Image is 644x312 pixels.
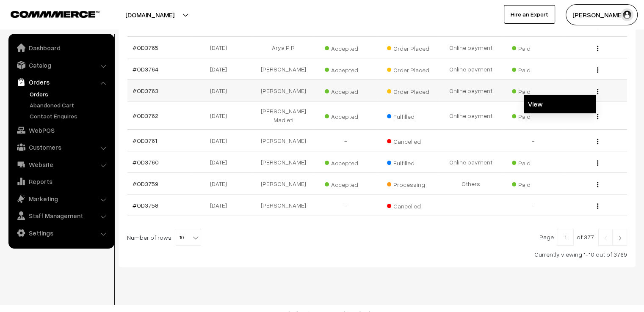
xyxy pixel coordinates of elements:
[11,174,111,189] a: Reports
[597,203,598,209] img: Menu
[252,151,315,173] td: [PERSON_NAME]
[133,87,158,94] a: #OD3763
[387,200,429,211] span: Cancelled
[190,130,252,151] td: [DATE]
[11,191,111,206] a: Marketing
[597,67,598,73] img: Menu
[133,137,157,144] a: #OD3761
[11,57,111,73] a: Catalog
[28,112,111,120] a: Contact Enquires
[252,194,315,216] td: [PERSON_NAME]
[597,160,598,166] img: Menu
[11,157,111,172] a: Website
[325,156,367,167] span: Accepted
[387,135,429,146] span: Cancelled
[566,4,638,25] button: [PERSON_NAME]
[325,63,367,74] span: Accepted
[512,110,554,121] span: Paid
[597,46,598,51] img: Menu
[504,5,555,24] a: Hire an Expert
[11,40,111,55] a: Dashboard
[133,66,158,73] a: #OD3764
[190,173,252,194] td: [DATE]
[176,229,201,246] span: 10
[28,90,111,99] a: Orders
[512,85,554,96] span: Paid
[616,235,624,241] img: Right
[133,159,159,166] a: #OD3760
[439,80,502,101] td: Online payment
[252,37,315,58] td: Arya P R
[127,250,627,259] div: Currently viewing 1-10 out of 3769
[597,139,598,144] img: Menu
[512,178,554,189] span: Paid
[176,229,201,246] span: 10
[11,208,111,223] a: Staff Management
[11,74,111,90] a: Orders
[439,151,502,173] td: Online payment
[325,42,367,53] span: Accepted
[325,178,367,189] span: Accepted
[252,130,315,151] td: [PERSON_NAME]
[28,101,111,109] a: Abandoned Cart
[133,180,158,187] a: #OD3759
[127,233,171,242] span: Number of rows
[190,58,252,80] td: [DATE]
[252,173,315,194] td: [PERSON_NAME]
[439,37,502,58] td: Online payment
[597,182,598,187] img: Menu
[190,80,252,101] td: [DATE]
[524,95,596,113] a: View
[133,202,158,209] a: #OD3758
[133,44,158,51] a: #OD3765
[577,233,594,241] span: of 377
[11,11,100,17] img: COMMMERCE
[387,178,429,189] span: Processing
[439,101,502,130] td: Online payment
[190,101,252,130] td: [DATE]
[133,112,158,119] a: #OD3762
[190,194,252,216] td: [DATE]
[439,58,502,80] td: Online payment
[602,235,609,241] img: Left
[597,89,598,94] img: Menu
[387,42,429,53] span: Order Placed
[387,63,429,74] span: Order Placed
[512,156,554,167] span: Paid
[621,8,633,21] img: user
[315,194,377,216] td: -
[387,156,429,167] span: Fulfilled
[252,58,315,80] td: [PERSON_NAME]
[512,42,554,53] span: Paid
[11,225,111,241] a: Settings
[315,130,377,151] td: -
[325,110,367,121] span: Accepted
[252,80,315,101] td: [PERSON_NAME]
[387,85,429,96] span: Order Placed
[512,63,554,74] span: Paid
[387,110,429,121] span: Fulfilled
[597,114,598,119] img: Menu
[325,85,367,96] span: Accepted
[96,4,204,25] button: [DOMAIN_NAME]
[252,101,315,130] td: [PERSON_NAME] Madleti
[502,130,565,151] td: -
[11,8,85,19] a: COMMMERCE
[539,233,554,241] span: Page
[11,140,111,155] a: Customers
[11,123,111,138] a: WebPOS
[439,173,502,194] td: Others
[190,37,252,58] td: [DATE]
[502,194,565,216] td: -
[190,151,252,173] td: [DATE]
